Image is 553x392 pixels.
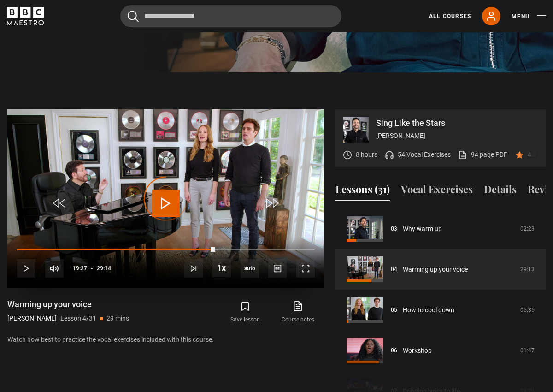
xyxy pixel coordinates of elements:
video-js: Video Player [7,109,324,288]
h1: Warming up your voice [7,299,129,310]
div: Current quality: 720p [241,259,259,278]
button: Save lesson [219,299,271,326]
button: Captions [268,259,287,278]
button: Submit the search query [128,11,139,22]
p: [PERSON_NAME] [376,131,538,141]
p: 29 mins [106,314,129,323]
p: 54 Vocal Exercises [398,150,451,160]
span: 19:27 [73,260,87,277]
span: - [91,265,93,272]
button: Next Lesson [184,259,203,278]
button: Fullscreen [296,259,315,278]
button: Details [484,182,517,201]
p: Watch how best to practice the vocal exercises included with this course. [7,335,324,344]
span: auto [241,259,259,278]
div: Progress Bar [17,249,315,251]
a: All Courses [429,12,471,20]
p: Sing Like the Stars [376,119,538,127]
a: Warming up your voice [403,265,468,274]
svg: BBC Maestro [7,7,44,25]
button: Mute [45,259,64,278]
a: How to cool down [403,305,454,315]
button: Playback Rate [212,259,231,277]
a: 94 page PDF [458,150,507,160]
a: Why warm up [403,224,442,234]
p: [PERSON_NAME] [7,314,57,323]
button: Toggle navigation [512,12,546,21]
p: 8 hours [356,150,377,160]
button: Play [17,259,35,278]
p: Lesson 4/31 [60,314,96,323]
button: Vocal Exercises [401,182,473,201]
a: Course notes [272,299,324,326]
button: Lessons (31) [335,182,390,201]
span: 29:14 [97,260,111,277]
a: Workshop [403,346,432,356]
input: Search [120,5,341,27]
